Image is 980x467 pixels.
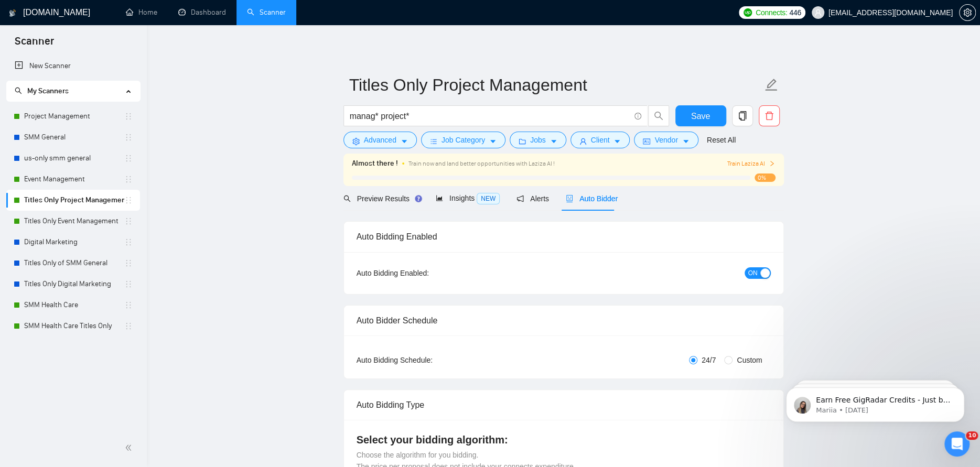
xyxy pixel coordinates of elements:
li: Digital Marketing [6,232,140,253]
a: SMM General [24,127,124,148]
a: Titles Only Event Management [24,211,124,232]
span: 10 [966,431,978,440]
span: copy [733,111,752,121]
span: My Scanners [15,86,69,95]
button: folderJobscaret-down [510,132,566,148]
img: upwork-logo.png [744,8,752,17]
button: barsJob Categorycaret-down [421,132,505,148]
span: delete [759,111,779,121]
li: Titles Only Project Management [6,190,140,211]
span: Client [591,134,610,146]
span: Job Category [441,134,485,146]
span: search [649,111,669,121]
span: setting [960,8,975,17]
a: Titles Only Digital Marketing [24,274,124,295]
li: New Scanner [6,56,140,77]
iframe: Intercom notifications message [770,365,980,439]
span: bars [430,137,437,145]
span: holder [124,154,133,162]
span: Vendor [654,134,677,146]
span: holder [124,238,133,246]
button: delete [759,105,780,126]
span: robot [566,195,573,202]
h4: Select your bidding algorithm: [357,432,771,447]
span: info-circle [634,113,641,120]
a: Project Management [24,106,124,127]
span: caret-down [401,137,408,145]
span: caret-down [550,137,557,145]
div: Auto Bidding Type [357,390,771,420]
a: Digital Marketing [24,232,124,253]
button: settingAdvancedcaret-down [343,132,417,148]
li: Titles Only of SMM General [6,253,140,274]
div: Auto Bidding Enabled: [357,267,494,279]
li: us-only smm general [6,148,140,169]
span: right [769,160,775,167]
span: NEW [477,193,500,204]
span: ON [748,267,758,279]
button: idcardVendorcaret-down [634,132,698,148]
span: 0% [755,173,776,182]
iframe: Intercom live chat [944,431,970,457]
span: folder [519,137,526,145]
span: idcard [643,137,650,145]
span: caret-down [682,137,690,145]
span: holder [124,280,133,288]
button: copy [732,105,753,126]
a: searchScanner [247,8,286,17]
li: Project Management [6,106,140,127]
span: Save [691,110,710,123]
a: New Scanner [15,56,132,77]
span: caret-down [613,137,621,145]
span: Train now and land better opportunities with Laziza AI ! [408,160,555,167]
a: setting [959,8,976,17]
span: Connects: [756,7,787,18]
span: holder [124,175,133,183]
a: us-only smm general [24,148,124,169]
span: user [814,9,822,16]
span: Jobs [530,134,546,146]
input: Scanner name... [349,72,762,98]
li: SMM General [6,127,140,148]
input: Search Freelance Jobs... [350,110,630,123]
span: edit [764,78,778,92]
span: 24/7 [697,354,720,366]
a: SMM Health Care [24,295,124,316]
img: logo [9,5,16,21]
span: Scanner [6,34,62,56]
span: holder [124,112,133,121]
div: Tooltip anchor [414,194,423,203]
span: holder [124,196,133,204]
span: Custom [733,354,766,366]
li: Titles Only Digital Marketing [6,274,140,295]
span: Almost there ! [352,158,398,169]
span: search [343,195,351,202]
span: holder [124,301,133,309]
a: dashboardDashboard [178,8,226,17]
button: Save [675,105,726,126]
button: Train Laziza AI [727,159,775,169]
span: caret-down [489,137,497,145]
span: holder [124,259,133,267]
span: double-left [125,442,135,453]
button: search [648,105,669,126]
button: setting [959,4,976,21]
span: holder [124,217,133,225]
span: holder [124,322,133,330]
span: Preview Results [343,194,419,203]
span: area-chart [436,194,443,202]
div: Auto Bidding Enabled [357,222,771,252]
a: homeHome [126,8,157,17]
span: Insights [436,194,500,202]
span: My Scanners [27,86,69,95]
a: SMM Health Care Titles Only [24,316,124,336]
div: Auto Bidding Schedule: [357,354,494,366]
span: Alerts [516,194,549,203]
button: userClientcaret-down [570,132,630,148]
li: Titles Only Event Management [6,211,140,232]
a: Event Management [24,169,124,190]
